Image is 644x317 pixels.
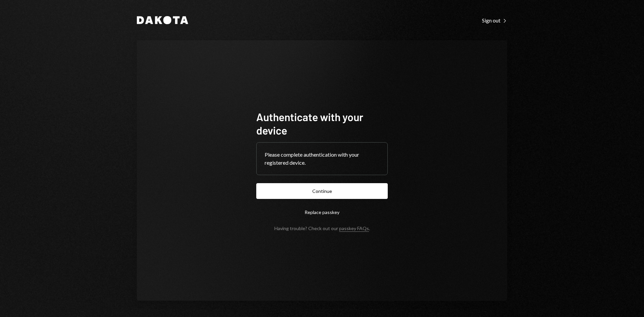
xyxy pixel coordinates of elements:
[482,17,507,24] div: Sign out
[256,183,388,199] button: Continue
[256,204,388,220] button: Replace passkey
[482,16,507,24] a: Sign out
[265,151,379,167] div: Please complete authentication with your registered device.
[256,110,388,137] h1: Authenticate with your device
[339,225,369,232] a: passkey FAQs
[274,225,370,231] div: Having trouble? Check out our .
